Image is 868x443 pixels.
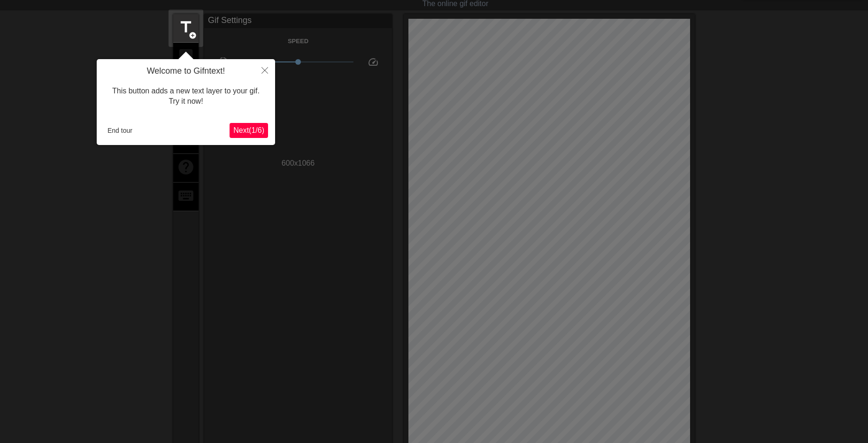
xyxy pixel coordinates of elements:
button: Next [230,123,268,138]
button: Close [254,59,275,81]
h4: Welcome to Gifntext! [104,66,268,76]
div: This button adds a new text layer to your gif. Try it now! [104,76,268,116]
span: Next ( 1 / 6 ) [233,126,264,134]
button: End tour [104,123,136,137]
